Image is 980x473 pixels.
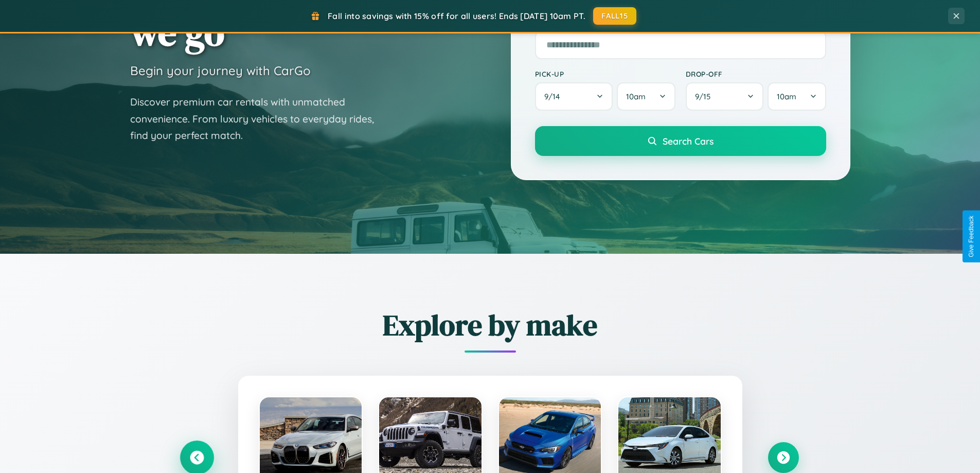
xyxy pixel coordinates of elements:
span: 9 / 15 [695,92,716,101]
div: Give Feedback [968,216,975,257]
button: 10am [768,82,826,111]
button: FALL15 [593,7,636,25]
span: 9 / 14 [544,92,565,101]
label: Drop-off [686,69,826,78]
p: Discover premium car rentals with unmatched convenience. From luxury vehicles to everyday rides, ... [130,94,387,144]
span: Fall into savings with 15% off for all users! Ends [DATE] 10am PT. [328,11,585,21]
span: 10am [777,92,796,101]
button: 9/15 [686,82,764,111]
button: 9/14 [535,82,613,111]
button: 10am [617,82,675,111]
h3: Begin your journey with CarGo [130,63,311,78]
button: Search Cars [535,126,826,156]
span: 10am [626,92,646,101]
span: Search Cars [663,135,714,147]
h2: Explore by make [182,305,799,345]
label: Pick-up [535,69,675,78]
